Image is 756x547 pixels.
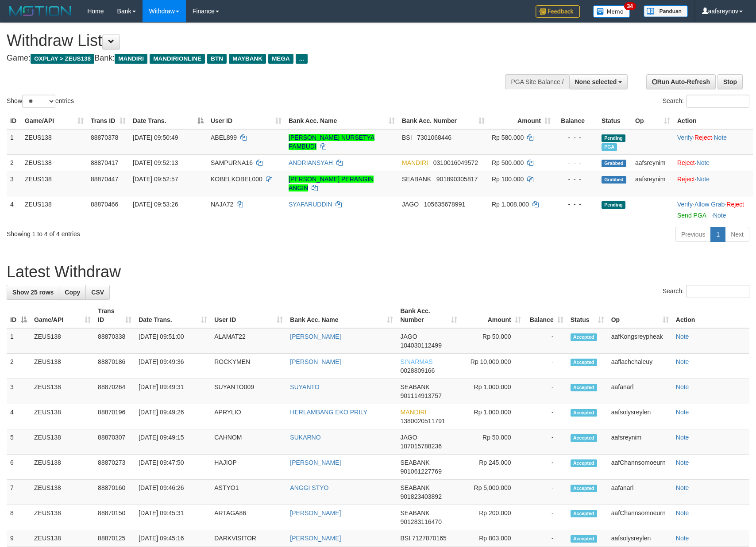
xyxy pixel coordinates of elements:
td: - [525,404,567,429]
th: Trans ID: activate to sort column ascending [94,303,135,328]
span: Show 25 rows [12,289,54,296]
label: Search: [663,95,749,108]
a: Reject [694,134,712,141]
td: 88870273 [94,455,135,480]
a: SUKARNO [290,434,320,441]
img: MOTION_logo.png [7,4,74,18]
select: Showentries [22,95,55,108]
td: 3 [7,171,21,196]
td: 88870264 [94,379,135,404]
span: MANDIRI [402,159,428,166]
td: ZEUS138 [21,196,87,223]
span: Copy 0028809166 to clipboard [400,367,435,374]
td: 88870338 [94,328,135,354]
td: 5 [7,429,31,455]
td: 88870125 [94,530,135,547]
td: aafChannsomoeurn [608,505,672,530]
td: [DATE] 09:46:26 [135,480,211,505]
span: SEABANK [402,176,431,183]
a: [PERSON_NAME] [290,509,341,516]
span: Copy 901283116470 to clipboard [400,518,441,525]
span: NAJA72 [211,201,233,208]
a: Note [676,358,689,365]
input: Search: [687,285,749,298]
span: Copy 107015788236 to clipboard [400,443,441,450]
a: Note [676,409,689,416]
span: · [694,201,726,208]
span: [DATE] 09:50:49 [133,134,178,141]
span: ABEL899 [211,134,237,141]
td: CAHNOM [211,429,286,455]
a: [PERSON_NAME] NURSETYA PAMBUDI [289,134,374,150]
span: Copy 901823403892 to clipboard [400,493,441,500]
span: SEABANK [400,459,429,466]
a: Reject [726,201,744,208]
span: Copy 105635678991 to clipboard [424,201,465,208]
a: Previous [675,227,711,242]
span: Rp 100.000 [492,176,524,183]
div: PGA Site Balance / [505,74,569,89]
th: User ID: activate to sort column ascending [207,113,285,129]
td: [DATE] 09:49:36 [135,354,211,379]
td: 1 [7,129,21,155]
td: · [674,154,753,171]
td: 4 [7,404,31,429]
td: Rp 200,000 [461,505,525,530]
a: Stop [717,74,743,89]
span: SEABANK [400,509,429,516]
td: ZEUS138 [31,480,94,505]
span: Copy 7301068446 to clipboard [417,134,451,141]
td: ZEUS138 [21,154,87,171]
span: Copy 104030112499 to clipboard [400,342,441,349]
a: [PERSON_NAME] [290,333,341,340]
span: BTN [207,54,227,64]
span: ... [296,54,308,64]
th: ID: activate to sort column descending [7,303,31,328]
span: Grabbed [602,160,626,167]
span: Accepted [571,485,597,492]
td: [DATE] 09:45:31 [135,505,211,530]
img: panduan.png [644,5,688,17]
span: Rp 1.008.000 [492,201,529,208]
td: Rp 245,000 [461,455,525,480]
span: None selected [575,78,617,85]
a: Send PGA [677,212,706,219]
td: 4 [7,196,21,223]
span: SAMPURNA16 [211,159,253,166]
td: - [525,455,567,480]
th: Status: activate to sort column ascending [567,303,608,328]
td: · · [674,196,753,223]
button: None selected [569,74,628,89]
td: ARTAGA86 [211,505,286,530]
td: 3 [7,379,31,404]
span: MANDIRI [400,409,426,416]
th: Op: activate to sort column ascending [608,303,672,328]
span: Copy 0310016049572 to clipboard [433,159,478,166]
td: - [525,530,567,547]
th: Bank Acc. Number: activate to sort column ascending [397,303,460,328]
span: MANDIRI [115,54,147,64]
td: Rp 1,000,000 [461,379,525,404]
td: ASTYO1 [211,480,286,505]
td: ZEUS138 [31,354,94,379]
td: SUYANTO009 [211,379,286,404]
span: Accepted [571,459,597,467]
a: Verify [677,134,693,141]
td: - [525,354,567,379]
a: [PERSON_NAME] [290,459,341,466]
span: 88870378 [91,134,118,141]
th: Bank Acc. Number: activate to sort column ascending [398,113,488,129]
td: [DATE] 09:49:15 [135,429,211,455]
a: Note [676,484,689,491]
th: Trans ID: activate to sort column ascending [87,113,129,129]
td: aafsreynim [608,429,672,455]
a: SUYANTO [290,383,319,390]
h1: Withdraw List [7,32,495,50]
td: ZEUS138 [21,171,87,196]
th: User ID: activate to sort column ascending [211,303,286,328]
a: Note [713,212,726,219]
td: 88870186 [94,354,135,379]
input: Search: [687,95,749,108]
span: Accepted [571,510,597,517]
span: JAGO [402,201,419,208]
